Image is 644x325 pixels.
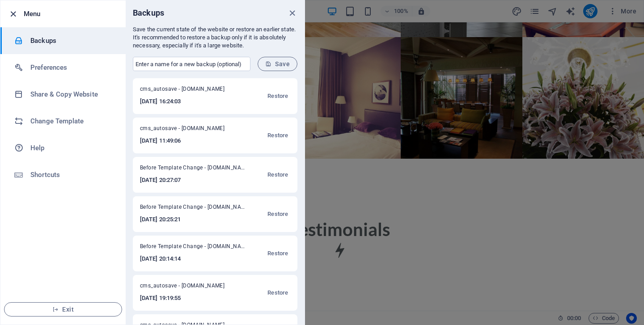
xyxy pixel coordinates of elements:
[267,287,288,298] span: Restore
[140,214,247,225] h6: [DATE] 20:25:21
[267,169,288,180] span: Restore
[265,203,290,225] button: Restore
[287,8,297,18] button: close
[267,248,288,259] span: Restore
[265,85,290,107] button: Restore
[0,135,126,161] a: Help
[265,60,290,68] span: Save
[133,25,297,50] p: Save the current state of the website or restore an earlier state. It's recommended to restore a ...
[140,164,247,175] span: Before Template Change - aeginahorizon.com.gr
[24,8,119,19] h6: Menu
[140,125,236,135] span: cms_autosave - [DOMAIN_NAME]
[140,282,236,293] span: cms_autosave - [DOMAIN_NAME]
[12,306,114,313] span: Exit
[265,125,290,146] button: Restore
[267,130,288,141] span: Restore
[140,85,236,96] span: cms_autosave - [DOMAIN_NAME]
[133,57,250,71] input: Enter a name for a new backup (optional)
[30,116,113,127] h6: Change Template
[30,62,113,73] h6: Preferences
[30,143,113,153] h6: Help
[140,175,247,186] h6: [DATE] 20:27:07
[140,243,247,253] span: Before Template Change - aeginahorizon.com.gr
[267,209,288,219] span: Restore
[265,282,290,304] button: Restore
[140,203,247,214] span: Before Template Change - aeginahorizon.com.gr
[140,135,236,146] h6: [DATE] 11:49:06
[258,57,297,71] button: Save
[267,91,288,101] span: Restore
[140,96,236,107] h6: [DATE] 16:24:03
[140,293,236,304] h6: [DATE] 19:19:55
[30,35,113,46] h6: Backups
[30,169,113,180] h6: Shortcuts
[30,89,113,100] h6: Share & Copy Website
[4,302,122,317] button: Exit
[133,8,164,18] h6: Backups
[265,243,290,264] button: Restore
[140,253,247,264] h6: [DATE] 20:14:14
[265,164,290,186] button: Restore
